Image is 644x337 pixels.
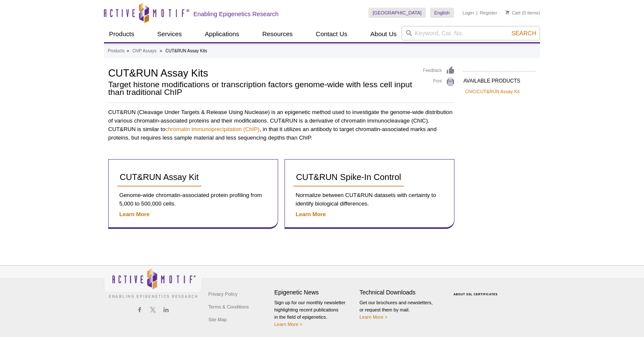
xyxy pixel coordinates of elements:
a: English [430,8,454,18]
a: CUT&RUN Spike-In Control [293,168,404,187]
h2: Enabling Epigenetics Research [193,10,279,18]
a: Site Map [206,313,229,326]
table: Click to Verify - This site chose Symantec SSL for secure e-commerce and confidential communicati... [445,280,509,299]
a: chromatin immunoprecipitation (ChIP) [165,126,259,132]
span: CUT&RUN Assay Kit [120,172,199,182]
p: Sign up for our monthly newsletter highlighting recent publications in the field of epigenetics. [274,299,355,328]
a: Feedback [423,66,455,75]
p: Get our brochures and newsletters, or request them by mail. [359,299,440,321]
li: CUT&RUN Assay Kits [165,49,207,53]
a: ChIC/CUT&RUN Assay Kit [465,88,520,95]
li: » [126,49,129,53]
li: | [476,8,477,18]
p: CUT&RUN (Cleavage Under Targets & Release Using Nuclease) is an epigenetic method used to investi... [108,108,455,142]
a: Learn More > [359,314,388,320]
a: Resources [257,26,298,42]
a: Learn More > [274,322,302,327]
a: Learn More [119,211,149,217]
a: Privacy Policy [206,288,239,300]
a: Learn More [296,211,326,217]
li: » [160,49,162,53]
img: Your Cart [506,10,509,14]
button: Search [509,29,539,37]
li: (0 items) [506,8,540,18]
a: Products [104,26,139,42]
input: Keyword, Cat. No. [402,26,540,40]
a: ABOUT SSL CERTIFICATES [454,293,498,296]
h4: Epigenetic News [274,289,355,296]
a: Contact Us [310,26,352,42]
a: Terms & Conditions [206,300,251,313]
a: Print [423,77,455,87]
span: CUT&RUN Spike-In Control [296,172,401,182]
p: Genome-wide chromatin-associated protein profiling from 5,000 to 500,000 cells. [117,191,269,208]
a: CUT&RUN Assay Kit [117,168,201,187]
p: Normalize between CUT&RUN datasets with certainty to identify biological differences. [293,191,446,208]
img: Active Motif, [104,266,202,300]
a: Applications [200,26,244,42]
span: Search [512,30,536,37]
h4: Technical Downloads [359,289,440,296]
a: Services [152,26,187,42]
a: ChIP Assays [132,47,157,55]
a: [GEOGRAPHIC_DATA] [368,8,426,18]
a: Register [480,10,497,16]
h2: Target histone modifications or transcription factors genome-wide with less cell input than tradi... [108,81,414,96]
a: Cart [506,10,520,16]
h2: AVAILABLE PRODUCTS [463,71,536,86]
a: Products [108,47,124,55]
h1: CUT&RUN Assay Kits [108,66,414,79]
a: Login [463,10,474,16]
a: About Us [365,26,402,42]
